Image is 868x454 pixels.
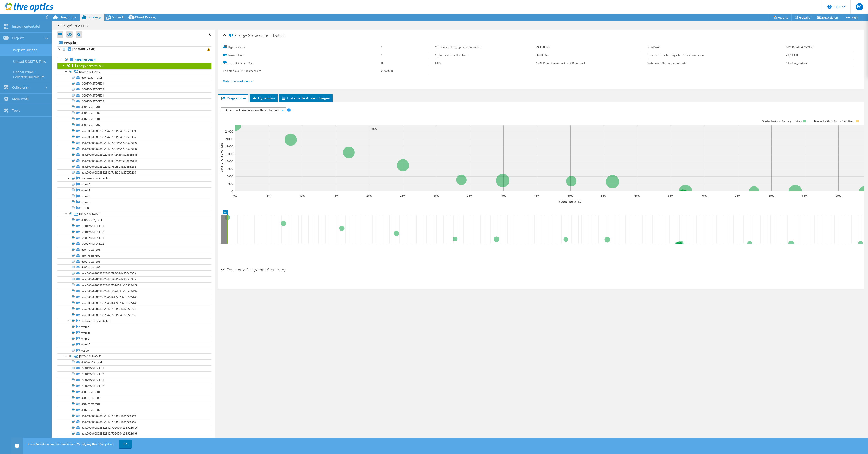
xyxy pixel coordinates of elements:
a: naa.600a09803832342f7024594e38522d45 [57,282,211,288]
a: Freigabe [791,14,814,21]
a: DC02VMSTORE01 [57,92,211,98]
a: DC02VMSTORE01 [57,235,211,241]
a: Energy-Services-neu [57,63,211,69]
label: Hypervisoren [223,45,381,49]
a: naa.600a0980383234616424594e35685145 [57,437,211,442]
text: 55% [601,194,606,198]
a: naa.600a09803832342f7024594e38522d45 [57,425,211,431]
a: naa.600a0980383234616424594e35685145 [57,294,211,300]
text: 45% [534,194,540,198]
a: dc01nastore01 [57,389,211,395]
a: naa.600a09803832342f7024594e38522d46 [57,431,211,437]
h2: Erweiterte Diagramm-Steuerung [221,265,286,274]
text: 50% [568,194,573,198]
a: naa.600a09803832342f793f594e356c6359 [57,128,211,134]
a: vmnic0 [57,324,211,330]
a: naa.600a09803832342f793f594e356c6359 [57,413,211,419]
a: naa.600a09803832342f7a3f594e37655268 [57,306,211,312]
a: [DOMAIN_NAME] [57,69,211,75]
a: DC01VMSTORE02 [57,371,211,377]
text: 35% [467,194,473,198]
text: 40% [501,194,506,198]
a: Mehr [841,14,862,21]
text: 30% [434,194,439,198]
a: dc01nastore02 [57,395,211,401]
text: 15% [333,194,338,198]
text: 0 [231,189,233,193]
a: naa.600a09803832342f7a3f594e37655269 [57,312,211,318]
a: vmnic1 [57,330,211,336]
a: DC02VMSTORE02 [57,98,211,104]
a: dc01esx02_local [57,217,211,223]
a: Reports [770,14,792,21]
a: naa.600a09803832342f793f594e356c635a [57,276,211,282]
b: 243,68 TiB [536,45,550,49]
a: Hypervisoren [57,57,211,63]
a: naa.600a09803832342f793f594e356c635a [57,134,211,140]
span: Arbeitslastkonzentration – Blasendiagramm [223,108,283,113]
b: 23,51 TiB [786,53,798,57]
a: naa.600a0980383234616424594e35685146 [57,158,211,164]
text: 25% [400,194,405,198]
text: 75% [735,194,740,198]
a: naa.600a09803832342f793f594e356c635a [57,419,211,425]
b: [DOMAIN_NAME] [72,47,95,51]
text: 20% [371,127,377,131]
b: 8 [381,53,382,57]
a: Netzwerkschnittstellen [57,176,211,181]
a: vmnic1 [57,187,211,193]
span: Energy-Services-neu [77,64,103,68]
span: Virtuell [112,15,124,19]
a: naa.600a09803832342f7024594e38522d45 [57,140,211,146]
label: Spitzenlast Netzwerkdurchsatz [647,61,786,65]
span: Diese Website verwendet Cookies zur Verfolgung Ihrer Navigation. [28,442,114,446]
a: DC01VMSTORE02 [57,229,211,235]
label: Read/Write [647,45,786,49]
a: vmnic0 [57,181,211,187]
a: vusb0 [57,348,211,353]
a: DC01VMSTORE01 [57,223,211,229]
a: naa.600a09803832342f7a3f594e37655268 [57,164,211,169]
label: Durchschnittliches tägliches Schreibvolumen [647,53,786,57]
a: dc02nastore01 [57,116,211,122]
a: dc01nastore01 [57,104,211,110]
a: vmnic5 [57,342,211,348]
a: [DOMAIN_NAME] [57,211,211,217]
a: Exportieren [814,14,841,21]
label: Belegter lokaler Speicherplatz [223,69,381,73]
a: dc02nastore02 [57,407,211,413]
a: vmnic5 [57,199,211,205]
span: Energy-Services-neu [229,33,272,38]
a: vmnic4 [57,336,211,342]
text: 20% [366,194,372,198]
a: [DOMAIN_NAME] [57,46,211,52]
a: naa.600a0980383234616424594e35685146 [57,300,211,306]
text: 6000 [227,174,233,178]
span: PC [856,3,863,10]
span: Diagramme [221,96,246,100]
a: DC02VMSTORE02 [57,241,211,247]
a: dc02nastore01 [57,401,211,407]
text: 3000 [227,182,233,186]
a: Netzwerkschnittstellen [57,318,211,324]
a: DC01VMSTORE01 [57,81,211,87]
a: naa.600a0980383234616424594e35685145 [57,152,211,158]
text: 0% [233,194,237,198]
a: DC02VMSTORE01 [57,377,211,383]
text: 80% [769,194,774,198]
text: 12000 [225,159,233,163]
label: IOPS [435,61,536,65]
text: 10% [299,194,305,198]
a: OK [119,440,132,448]
a: naa.600a09803832342f7a3f594e37655269 [57,169,211,175]
a: dc01nastore02 [57,110,211,116]
a: dc02nastore02 [57,264,211,270]
text: 85% [802,194,808,198]
a: naa.600a09803832342f7024594e38522d46 [57,288,211,294]
b: 3,60 GB/s [536,53,549,57]
text: 24000 [225,130,233,133]
text: 18000 [225,145,233,148]
text: IOPS pro Sekunde [219,143,224,174]
a: dc01nastore02 [57,253,211,258]
a: dc01nastore01 [57,247,211,253]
